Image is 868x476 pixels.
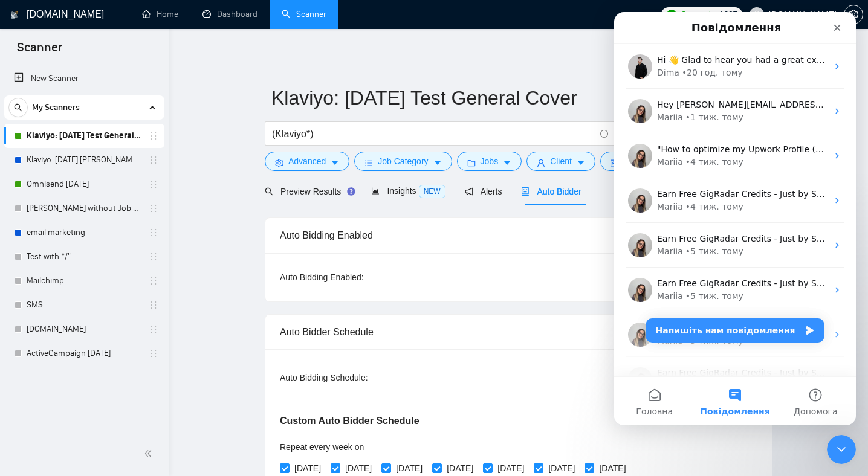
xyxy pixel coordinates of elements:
a: Test with */" [27,245,141,269]
span: Повідомлення [86,395,155,404]
span: holder [149,276,158,286]
span: idcard [611,158,619,167]
div: Auto Bidding Schedule: [280,371,439,384]
div: • 4 тиж. тому [71,188,129,201]
span: [DATE] [493,462,529,475]
div: Tooltip anchor [346,186,357,197]
div: • 20 год. тому [68,54,129,67]
span: [DATE] [442,462,478,475]
img: Profile image for Mariia [14,310,38,335]
span: Scanner [7,39,72,64]
span: robot [521,187,530,196]
a: [PERSON_NAME] without Job Category [27,196,141,220]
span: Alerts [465,187,502,196]
button: Напишіть нам повідомлення [32,306,210,330]
span: Advanced [288,155,326,168]
div: Mariia [43,144,69,156]
button: idcardVendorcaret-down [600,152,674,171]
span: folder [467,158,476,167]
a: setting [844,10,863,19]
button: userClientcaret-down [526,152,595,171]
a: email marketing [27,220,141,245]
span: Insights [371,186,445,196]
span: area-chart [371,187,380,195]
span: caret-down [577,158,585,167]
span: Job Category [378,155,428,168]
a: Klaviyo: [DATE] [PERSON_NAME] [MEDICAL_DATA] [27,148,141,172]
span: Client [550,155,572,168]
button: barsJob Categorycaret-down [354,152,452,171]
img: Profile image for Mariia [14,355,38,379]
span: holder [149,324,158,334]
span: Preview Results [265,187,352,196]
a: [DOMAIN_NAME] [27,317,141,341]
a: Omnisend [DATE] [27,172,141,196]
span: holder [149,228,158,237]
a: Klaviyo: [DATE] Test General Cover [27,124,141,148]
div: • 1 тиж. тому [71,99,129,112]
span: 1227 [719,8,737,21]
span: double-left [144,448,156,460]
span: NEW [419,185,445,198]
span: [DATE] [340,462,377,475]
div: • 5 тиж. тому [71,278,129,291]
span: [DATE] [543,462,580,475]
input: Scanner name... [271,83,748,113]
div: Mariia [43,233,69,246]
span: notification [465,187,473,196]
img: Profile image for Mariia [14,132,38,156]
iframe: Intercom live chat [827,435,856,464]
span: holder [149,349,158,358]
span: search [265,187,273,196]
img: upwork-logo.png [667,10,676,19]
input: Search Freelance Jobs... [272,126,595,141]
a: homeHome [142,9,178,19]
span: [DATE] [290,462,326,475]
button: setting [844,5,863,24]
div: Mariia [43,278,69,291]
button: Повідомлення [80,365,161,413]
span: [DATE] [594,462,630,475]
span: caret-down [503,158,511,167]
span: search [9,103,27,112]
a: SMS [27,293,141,317]
div: Mariia [43,99,69,112]
span: Головна [22,395,59,404]
a: dashboardDashboard [202,9,257,19]
div: Dima [43,54,65,67]
span: holder [149,252,158,262]
span: Допомога [180,395,223,404]
span: Connects: [681,8,717,21]
span: setting [275,158,283,167]
a: New Scanner [14,66,155,91]
span: holder [149,300,158,310]
a: searchScanner [282,9,326,19]
img: Profile image for Mariia [14,221,38,245]
li: New Scanner [4,66,164,91]
span: info-circle [600,130,608,138]
button: search [8,98,28,117]
a: ActiveCampaign [DATE] [27,341,141,365]
div: Auto Bidder Schedule [280,315,757,349]
img: Profile image for Mariia [14,176,38,201]
span: Jobs [481,155,499,168]
div: • 5 тиж. тому [71,233,129,246]
span: user [537,158,545,167]
img: logo [10,5,19,25]
h5: Custom Auto Bidder Schedule [280,414,419,428]
span: Auto Bidder [521,187,581,196]
span: holder [149,204,158,213]
span: Repeat every week on [280,442,364,452]
span: bars [364,158,373,167]
button: folderJobscaret-down [457,152,522,171]
span: holder [149,131,158,141]
span: setting [844,10,863,19]
div: Mariia [43,188,69,201]
img: Profile image for Mariia [14,266,38,290]
span: caret-down [331,158,339,167]
button: settingAdvancedcaret-down [265,152,349,171]
span: My Scanners [32,95,80,120]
